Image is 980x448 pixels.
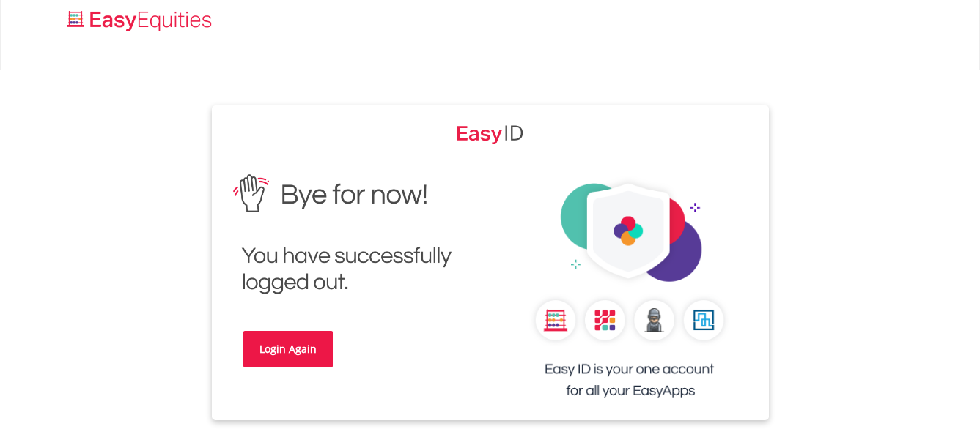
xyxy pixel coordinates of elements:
img: EasyEquities [457,120,524,145]
a: Home page [62,4,218,33]
a: Login Again [243,331,333,367]
img: EasyEquities_Logo.png [65,9,218,33]
img: EasyEquities [501,164,758,420]
img: EasyEquities [223,164,479,305]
